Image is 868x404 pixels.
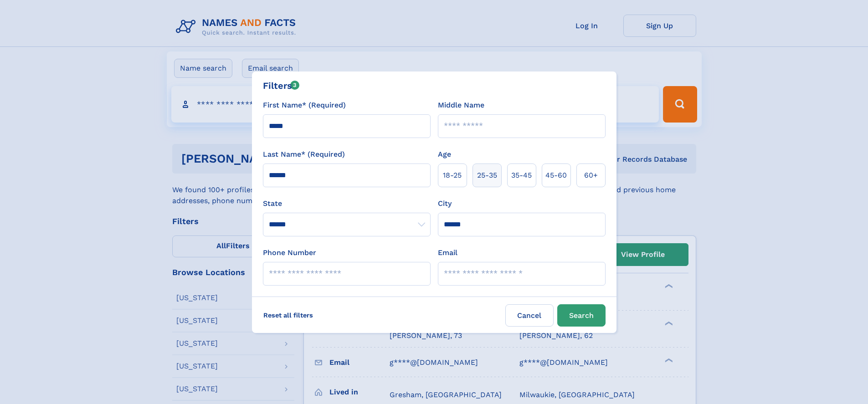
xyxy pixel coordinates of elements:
span: 18‑25 [443,170,462,181]
label: Cancel [505,304,554,327]
span: 35‑45 [511,170,532,181]
label: First Name* (Required) [263,100,346,111]
label: Last Name* (Required) [263,149,345,160]
span: 60+ [584,170,598,181]
div: Filters [263,79,300,92]
span: 45‑60 [545,170,567,181]
span: 25‑35 [477,170,497,181]
label: Reset all filters [257,304,319,326]
label: Age [438,149,451,160]
label: State [263,198,431,209]
label: City [438,198,452,209]
label: Email [438,247,457,258]
label: Phone Number [263,247,316,258]
button: Search [557,304,606,327]
label: Middle Name [438,100,484,111]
